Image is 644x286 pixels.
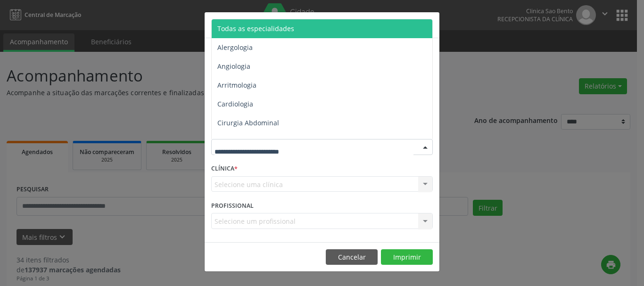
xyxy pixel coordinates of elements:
button: Close [421,12,439,35]
label: PROFISSIONAL [211,198,254,213]
span: Todas as especialidades [217,24,294,33]
span: Cirurgia Abdominal [217,118,279,127]
span: Arritmologia [217,81,256,90]
button: Imprimir [381,249,433,265]
span: Cardiologia [217,99,253,108]
span: Cirurgia Bariatrica [217,137,275,146]
span: Alergologia [217,43,253,52]
span: Angiologia [217,62,250,71]
label: CLÍNICA [211,162,238,176]
h5: Relatório de agendamentos [211,19,319,31]
button: Cancelar [326,249,378,265]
